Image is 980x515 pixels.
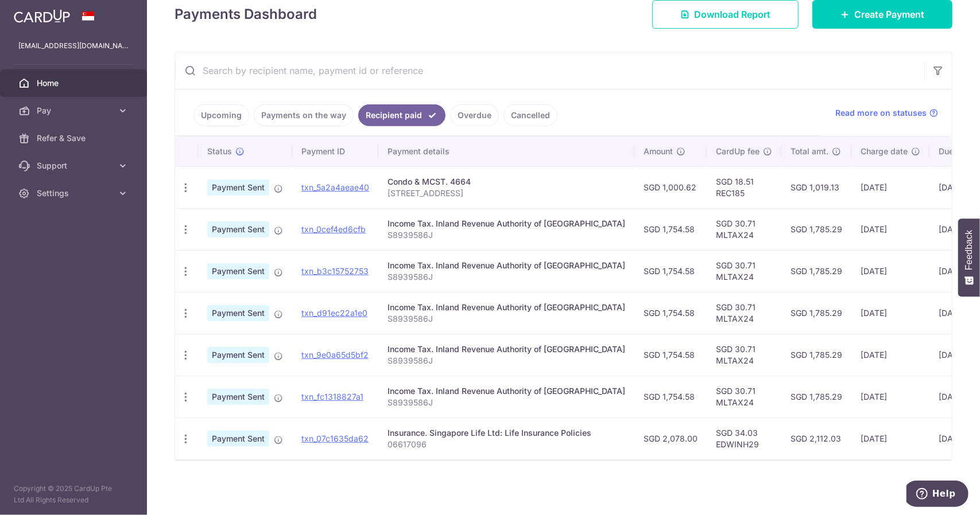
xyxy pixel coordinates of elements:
[14,9,70,23] img: CardUp
[781,376,851,418] td: SGD 1,785.29
[781,250,851,292] td: SGD 1,785.29
[207,263,269,279] span: Payment Sent
[301,224,366,234] a: txn_0cef4ed6cfb
[503,104,557,126] a: Cancelled
[707,334,781,376] td: SGD 30.71 MLTAX24
[207,305,269,321] span: Payment Sent
[964,230,974,270] span: Feedback
[716,146,760,157] span: CardUp fee
[254,104,354,126] a: Payments on the way
[939,146,973,157] span: Due date
[388,439,625,450] p: 06617096
[378,136,634,166] th: Payment details
[37,105,113,116] span: Pay
[388,427,625,439] div: Insurance. Singapore Life Ltd: Life Insurance Policies
[707,292,781,334] td: SGD 30.71 MLTAX24
[781,418,851,459] td: SGD 2,112.03
[301,266,369,276] a: txn_b3c15752753
[851,208,929,250] td: [DATE]
[37,160,113,171] span: Support
[388,229,625,241] p: S8939586J
[861,146,908,157] span: Charge date
[301,308,367,318] a: txn_d91ec22a1e0
[358,104,446,126] a: Recipient paid
[207,347,269,363] span: Payment Sent
[907,481,969,509] iframe: Opens a widget where you can find more information
[835,107,938,119] a: Read more on statuses
[634,418,707,459] td: SGD 2,078.00
[851,334,929,376] td: [DATE]
[301,392,363,401] a: txn_fc1318827a1
[958,219,980,296] button: Feedback - Show survey
[18,40,129,52] p: [EMAIL_ADDRESS][DOMAIN_NAME]
[207,389,269,405] span: Payment Sent
[781,292,851,334] td: SGD 1,785.29
[851,250,929,292] td: [DATE]
[193,104,249,126] a: Upcoming
[388,397,625,408] p: S8939586J
[301,350,369,360] a: txn_9e0a65d5bf2
[388,385,625,397] div: Income Tax. Inland Revenue Authority of [GEOGRAPHIC_DATA]
[851,418,929,459] td: [DATE]
[301,182,369,192] a: txn_5a2a4aeae40
[707,250,781,292] td: SGD 30.71 MLTAX24
[707,208,781,250] td: SGD 30.71 MLTAX24
[634,250,707,292] td: SGD 1,754.58
[851,292,929,334] td: [DATE]
[388,355,625,366] p: S8939586J
[707,166,781,208] td: SGD 18.51 REC185
[707,418,781,459] td: SGD 34.03 EDWINH29
[37,77,113,89] span: Home
[634,166,707,208] td: SGD 1,000.62
[835,107,927,119] span: Read more on statuses
[388,218,625,229] div: Income Tax. Inland Revenue Authority of [GEOGRAPHIC_DATA]
[207,146,232,157] span: Status
[207,221,269,237] span: Payment Sent
[207,431,269,447] span: Payment Sent
[388,271,625,283] p: S8939586J
[781,166,851,208] td: SGD 1,019.13
[301,434,369,443] a: txn_07c1635da62
[781,334,851,376] td: SGD 1,785.29
[634,376,707,418] td: SGD 1,754.58
[388,344,625,355] div: Income Tax. Inland Revenue Authority of [GEOGRAPHIC_DATA]
[781,208,851,250] td: SGD 1,785.29
[694,7,770,21] span: Download Report
[634,208,707,250] td: SGD 1,754.58
[707,376,781,418] td: SGD 30.71 MLTAX24
[634,334,707,376] td: SGD 1,754.58
[388,260,625,271] div: Income Tax. Inland Revenue Authority of [GEOGRAPHIC_DATA]
[644,146,673,157] span: Amount
[388,313,625,325] p: S8939586J
[207,180,269,196] span: Payment Sent
[854,7,924,21] span: Create Payment
[851,376,929,418] td: [DATE]
[450,104,499,126] a: Overdue
[292,136,378,166] th: Payment ID
[851,166,929,208] td: [DATE]
[388,176,625,188] div: Condo & MCST. 4664
[791,146,828,157] span: Total amt.
[37,188,113,199] span: Settings
[175,52,924,89] input: Search by recipient name, payment id or reference
[634,292,707,334] td: SGD 1,754.58
[175,4,317,25] h4: Payments Dashboard
[388,188,625,199] p: [STREET_ADDRESS]
[37,132,113,144] span: Refer & Save
[388,302,625,313] div: Income Tax. Inland Revenue Authority of [GEOGRAPHIC_DATA]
